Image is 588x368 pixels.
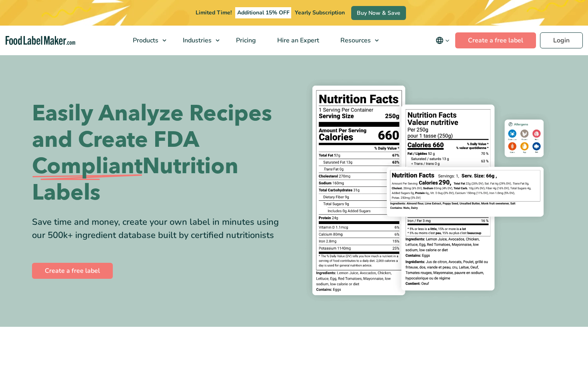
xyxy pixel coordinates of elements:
[351,6,406,20] a: Buy Now & Save
[330,26,383,55] a: Resources
[32,100,288,206] h1: Easily Analyze Recipes and Create FDA Nutrition Labels
[130,36,159,45] span: Products
[226,26,265,55] a: Pricing
[275,36,320,45] span: Hire an Expert
[32,216,288,242] div: Save time and money, create your own label in minutes using our 500k+ ingredient database built b...
[455,32,536,48] a: Create a free label
[338,36,372,45] span: Resources
[196,9,232,16] span: Limited Time!
[234,36,257,45] span: Pricing
[32,263,113,279] a: Create a free label
[32,153,142,180] span: Compliant
[295,9,345,16] span: Yearly Subscription
[122,26,170,55] a: Products
[235,7,292,18] span: Additional 15% OFF
[172,26,224,55] a: Industries
[540,32,583,48] a: Login
[267,26,328,55] a: Hire an Expert
[180,36,212,45] span: Industries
